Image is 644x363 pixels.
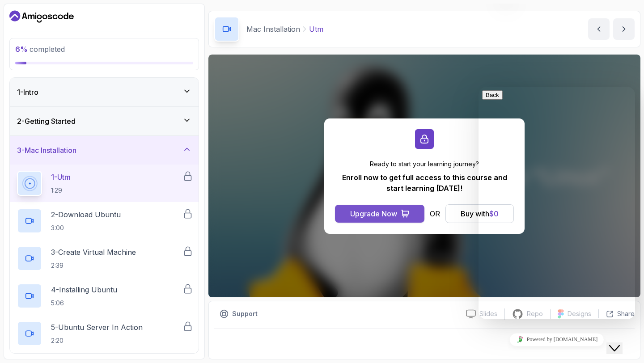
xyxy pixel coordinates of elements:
[335,205,424,223] button: Upgrade Now
[479,329,635,350] iframe: chat widget
[10,136,199,165] button: 3-Mac Installation
[10,107,199,135] button: 2-Getting Started
[51,209,121,220] p: 2 - Download Ubuntu
[51,186,71,195] p: 1:29
[51,172,71,182] p: 1 - Utm
[613,18,635,40] button: next content
[214,307,263,321] button: Support button
[17,145,76,156] h3: 3 - Mac Installation
[17,208,191,233] button: 2-Download Ubuntu3:00
[17,171,191,196] button: 1-Utm1:29
[606,327,635,354] iframe: chat widget
[51,336,143,345] p: 2:20
[17,246,191,271] button: 3-Create Virtual Machine2:39
[335,160,514,169] p: Ready to start your learning journey?
[430,208,440,219] p: OR
[461,208,499,219] div: Buy with
[246,24,300,34] p: Mac Installation
[588,18,610,40] button: previous content
[232,309,258,318] p: Support
[17,321,191,346] button: 5-Ubuntu Server In Action2:20
[9,9,74,24] a: Dashboard
[51,322,143,333] p: 5 - Ubuntu Server In Action
[445,204,514,223] button: Buy with$0
[51,261,136,270] p: 2:39
[51,299,117,308] p: 5:06
[309,24,323,34] p: Utm
[350,208,397,219] div: Upgrade Now
[335,172,514,194] p: Enroll now to get full access to this course and start learning [DATE]!
[17,116,76,127] h3: 2 - Getting Started
[479,87,635,319] iframe: chat widget
[15,45,65,54] span: completed
[51,284,117,295] p: 4 - Installing Ubuntu
[17,87,38,97] h3: 1 - Intro
[17,283,191,308] button: 4-Installing Ubuntu5:06
[51,247,136,257] p: 3 - Create Virtual Machine
[10,78,199,106] button: 1-Intro
[15,45,28,54] span: 6 %
[51,224,121,232] p: 3:00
